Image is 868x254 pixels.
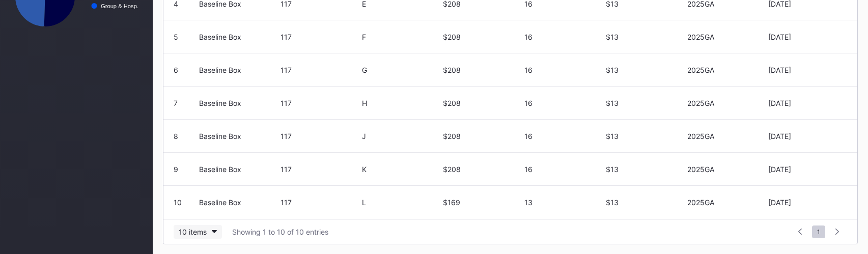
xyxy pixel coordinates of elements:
div: 6 [174,66,178,74]
div: 2025GA [687,198,766,207]
div: [DATE] [768,66,847,74]
div: 9 [174,165,178,174]
div: Baseline Box [199,33,278,41]
div: $208 [443,99,522,107]
div: 10 items [179,228,207,236]
div: $13 [606,66,685,74]
div: $13 [606,33,685,41]
div: 7 [174,99,178,107]
div: 117 [281,132,359,140]
div: K [362,165,441,174]
div: $13 [606,198,685,207]
div: 8 [174,132,178,140]
div: 2025GA [687,132,766,140]
div: 16 [524,33,603,41]
div: F [362,33,441,41]
button: 10 items [174,225,222,239]
div: 2025GA [687,165,766,174]
div: 117 [281,165,359,174]
text: Group & Hosp. [101,3,138,9]
div: G [362,66,441,74]
div: 117 [281,99,359,107]
div: [DATE] [768,132,847,140]
div: [DATE] [768,198,847,207]
div: 5 [174,33,178,41]
div: 16 [524,99,603,107]
div: J [362,132,441,140]
div: [DATE] [768,33,847,41]
div: $13 [606,99,685,107]
div: $13 [606,165,685,174]
div: 16 [524,66,603,74]
div: Baseline Box [199,132,278,140]
div: L [362,198,441,207]
div: 2025GA [687,99,766,107]
div: $208 [443,165,522,174]
div: 16 [524,165,603,174]
div: 117 [281,66,359,74]
div: [DATE] [768,165,847,174]
div: $13 [606,132,685,140]
div: 2025GA [687,33,766,41]
div: Showing 1 to 10 of 10 entries [232,228,328,236]
div: 10 [174,198,182,207]
div: Baseline Box [199,66,278,74]
div: 2025GA [687,66,766,74]
div: [DATE] [768,99,847,107]
div: Baseline Box [199,99,278,107]
div: H [362,99,441,107]
div: Baseline Box [199,165,278,174]
div: 117 [281,198,359,207]
div: 117 [281,33,359,41]
div: Baseline Box [199,198,278,207]
div: $208 [443,66,522,74]
div: $169 [443,198,522,207]
div: $208 [443,33,522,41]
div: $208 [443,132,522,140]
div: 16 [524,132,603,140]
div: 13 [524,198,603,207]
span: 1 [812,225,825,238]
